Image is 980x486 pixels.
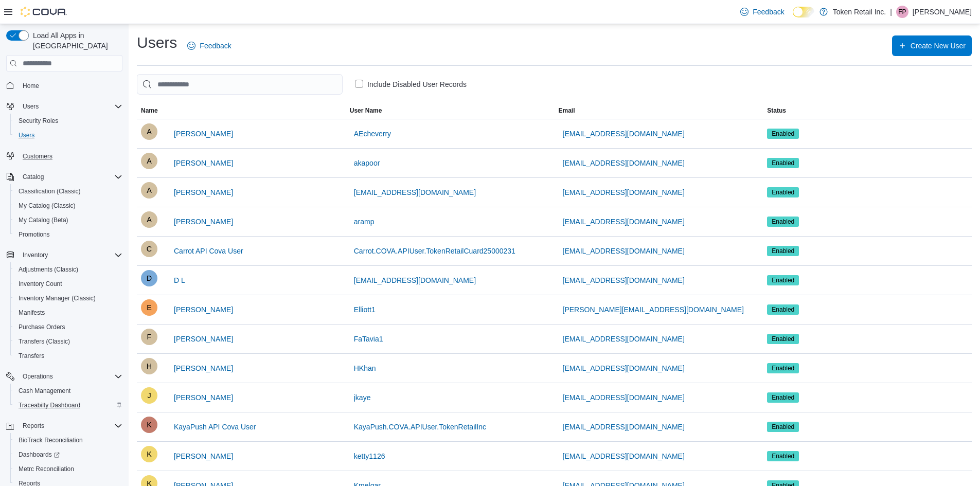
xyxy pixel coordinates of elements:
[174,363,233,373] span: [PERSON_NAME]
[14,129,122,141] span: Users
[19,294,96,302] span: Inventory Manager (Classic)
[19,216,68,224] span: My Catalog (Beta)
[147,123,152,140] span: a
[772,246,794,256] span: Enabled
[170,241,247,261] button: Carrot API Cova User
[10,262,127,277] button: Adjustments (Classic)
[559,358,689,379] button: [EMAIL_ADDRESS][DOMAIN_NAME]
[19,230,50,239] span: Promotions
[147,270,152,286] span: D
[19,370,122,383] span: Operations
[19,465,74,473] span: Metrc Reconciliation
[350,153,384,173] button: akapoor
[147,299,152,316] span: E
[896,6,908,18] div: Fetima Perkins
[170,329,237,349] button: [PERSON_NAME]
[354,187,476,197] span: [EMAIL_ADDRESS][DOMAIN_NAME]
[10,433,127,447] button: BioTrack Reconciliation
[14,115,122,127] span: Security Roles
[10,213,127,227] button: My Catalog (Beta)
[170,153,237,173] button: [PERSON_NAME]
[350,299,380,320] button: Elliott1
[19,451,60,459] span: Dashboards
[563,422,685,432] span: [EMAIL_ADDRESS][DOMAIN_NAME]
[772,305,794,314] span: Enabled
[147,387,151,404] span: J
[14,185,122,197] span: Classification (Classic)
[563,392,685,403] span: [EMAIL_ADDRESS][DOMAIN_NAME]
[174,392,233,403] span: [PERSON_NAME]
[14,335,122,348] span: Transfers (Classic)
[141,182,157,199] div: Albert
[350,329,387,349] button: FaTavia1
[14,292,100,304] a: Inventory Manager (Classic)
[10,384,127,398] button: Cash Management
[141,241,157,257] div: Carrot
[2,369,127,384] button: Operations
[141,446,157,462] div: Ketty
[19,202,76,210] span: My Catalog (Classic)
[14,278,122,290] span: Inventory Count
[141,153,157,169] div: Ashish
[767,246,799,256] span: Enabled
[767,392,799,403] span: Enabled
[350,270,480,291] button: [EMAIL_ADDRESS][DOMAIN_NAME]
[563,158,685,168] span: [EMAIL_ADDRESS][DOMAIN_NAME]
[19,171,122,183] span: Catalog
[559,299,748,320] button: [PERSON_NAME][EMAIL_ADDRESS][DOMAIN_NAME]
[354,246,515,256] span: Carrot.COVA.APIUser.TokenRetailCuard25000231
[141,329,157,345] div: Fetima
[559,446,689,466] button: [EMAIL_ADDRESS][DOMAIN_NAME]
[14,335,74,348] a: Transfers (Classic)
[174,422,256,432] span: KayaPush API Cova User
[767,158,799,168] span: Enabled
[559,241,689,261] button: [EMAIL_ADDRESS][DOMAIN_NAME]
[350,417,490,437] button: KayaPush.COVA.APIUser.TokenRetailInc
[10,291,127,305] button: Inventory Manager (Classic)
[170,211,237,232] button: [PERSON_NAME]
[772,422,794,431] span: Enabled
[19,436,83,444] span: BioTrack Reconciliation
[19,420,122,432] span: Reports
[174,187,233,197] span: [PERSON_NAME]
[19,387,70,395] span: Cash Management
[19,117,58,125] span: Security Roles
[19,352,44,360] span: Transfers
[14,278,66,290] a: Inventory Count
[913,6,972,18] p: [PERSON_NAME]
[170,387,237,408] button: [PERSON_NAME]
[23,102,39,111] span: Users
[170,270,189,291] button: D L
[10,184,127,199] button: Classification (Classic)
[23,152,52,160] span: Customers
[767,106,786,115] span: Status
[772,188,794,197] span: Enabled
[892,35,972,56] button: Create New User
[354,392,371,403] span: jkaye
[772,158,794,168] span: Enabled
[14,307,122,319] span: Manifests
[10,398,127,412] button: Traceabilty Dashboard
[772,276,794,285] span: Enabled
[350,211,379,232] button: aramp
[767,451,799,461] span: Enabled
[767,363,799,373] span: Enabled
[355,78,467,91] label: Include Disabled User Records
[19,401,80,409] span: Traceabilty Dashboard
[563,129,685,139] span: [EMAIL_ADDRESS][DOMAIN_NAME]
[354,129,391,139] span: AEcheverry
[174,304,233,315] span: [PERSON_NAME]
[772,334,794,344] span: Enabled
[559,153,689,173] button: [EMAIL_ADDRESS][DOMAIN_NAME]
[898,6,906,18] span: FP
[10,128,127,142] button: Users
[767,129,799,139] span: Enabled
[141,387,157,404] div: Jamie
[170,299,237,320] button: [PERSON_NAME]
[141,270,157,286] div: D
[147,182,152,199] span: A
[563,363,685,373] span: [EMAIL_ADDRESS][DOMAIN_NAME]
[19,100,43,113] button: Users
[559,106,575,115] span: Email
[137,32,177,53] h1: Users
